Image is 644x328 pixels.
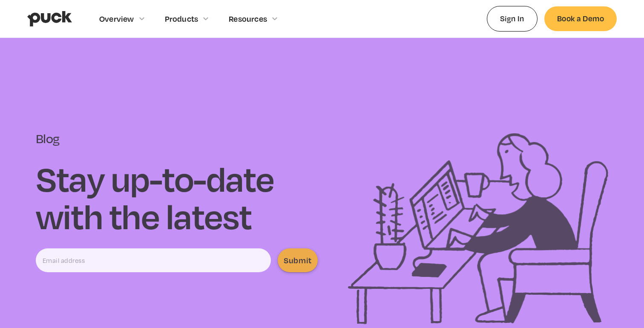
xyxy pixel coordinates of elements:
div: Overview [99,14,134,23]
h1: Stay up-to-date with the latest [36,160,318,235]
a: Sign In [487,6,538,31]
div: Products [165,14,198,23]
form: Email Form [36,248,318,272]
input: Email address [36,248,271,272]
a: Book a Demo [544,6,617,31]
div: Resources [229,14,267,23]
input: Submit [278,248,318,272]
div: Blog [36,131,59,146]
